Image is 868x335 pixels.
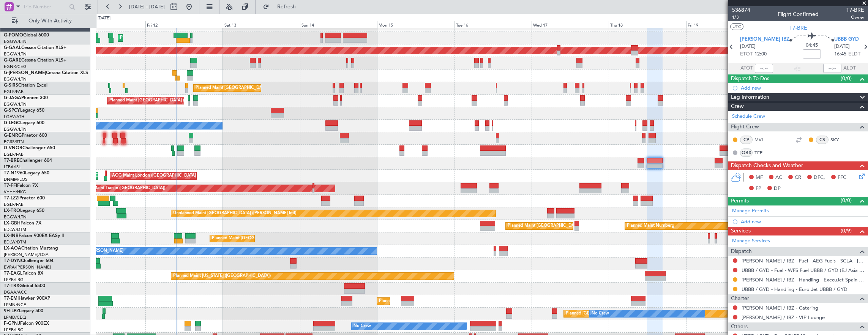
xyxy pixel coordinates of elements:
[4,327,24,333] a: LFPB/LBG
[4,239,26,245] a: EDLW/DTM
[377,21,454,28] div: Mon 15
[742,286,847,292] a: UBBB / GYD - Handling - Euro Jet UBBB / GYD
[173,208,296,219] div: Unplanned Maint [GEOGRAPHIC_DATA] ([PERSON_NAME] Intl)
[732,113,765,120] a: Schedule Crew
[4,33,49,38] a: G-FOMOGlobal 6000
[841,196,852,204] span: (0/0)
[112,170,197,182] div: AOG Maint London ([GEOGRAPHIC_DATA])
[4,121,20,125] span: G-LEGC
[740,36,789,43] span: [PERSON_NAME] IBZ
[4,101,27,107] a: EGGW/LTN
[834,51,846,58] span: 16:45
[841,74,852,82] span: (0/0)
[173,270,271,282] div: Planned Maint [US_STATE] ([GEOGRAPHIC_DATA])
[4,89,24,95] a: EGLF/FAB
[4,246,21,251] span: LX-AOA
[4,51,27,57] a: EGGW/LTN
[730,23,743,30] button: UTC
[77,183,165,194] div: Planned Maint Tianjin ([GEOGRAPHIC_DATA])
[4,183,38,188] a: T7-FFIFalcon 7X
[740,149,753,157] div: OBX
[379,295,451,307] div: Planned Maint [GEOGRAPHIC_DATA]
[4,183,17,188] span: T7-FFI
[4,259,21,263] span: T7-DYN
[740,65,753,72] span: ATOT
[4,71,88,75] a: G-[PERSON_NAME]Cessna Citation XLS
[843,65,856,72] span: ALDT
[4,259,54,263] a: T7-DYNChallenger 604
[4,158,19,163] span: T7-BRE
[212,233,331,244] div: Planned Maint [GEOGRAPHIC_DATA] ([GEOGRAPHIC_DATA])
[223,21,300,28] div: Sat 13
[4,284,19,288] span: T7-TRX
[740,43,756,51] span: [DATE]
[4,96,48,100] a: G-JAGAPhenom 300
[4,171,49,175] a: T7-N1960Legacy 650
[731,93,769,102] span: Leg Information
[742,305,818,311] a: [PERSON_NAME] / IBZ - Catering
[816,136,829,144] div: CS
[806,42,818,49] span: 04:45
[686,21,763,28] div: Fri 19
[4,177,27,182] a: DNMM/LOS
[731,161,803,170] span: Dispatch Checks and Weather
[68,21,145,28] div: Thu 11
[838,174,846,182] span: FFC
[848,51,860,58] span: ELDT
[4,133,47,138] a: G-ENRGPraetor 600
[592,308,609,319] div: No Crew
[129,3,165,10] span: [DATE] - [DATE]
[4,158,52,163] a: T7-BREChallenger 604
[4,284,45,288] a: T7-TRXGlobal 6500
[778,10,819,18] div: Flight Confirmed
[755,64,773,73] input: --:--
[4,83,47,88] a: G-SIRSCitation Excel
[196,82,315,94] div: Planned Maint [GEOGRAPHIC_DATA] ([GEOGRAPHIC_DATA])
[4,214,27,220] a: EGGW/LTN
[846,14,864,21] span: Owner
[4,246,58,251] a: LX-AOACitation Mustang
[4,76,27,82] a: EGGW/LTN
[834,36,859,43] span: UBBB GYD
[8,15,82,27] button: Only With Activity
[4,196,19,201] span: T7-LZZI
[4,83,18,88] span: G-SIRS
[4,309,43,313] a: 9H-LPZLegacy 500
[741,85,864,91] div: Add new
[732,237,770,245] a: Manage Services
[20,18,80,24] span: Only With Activity
[741,218,864,225] div: Add new
[756,185,761,193] span: FP
[740,136,753,144] div: CP
[4,139,24,145] a: EGSS/STN
[4,252,49,258] a: [PERSON_NAME]/QSA
[4,121,44,125] a: G-LEGCLegacy 600
[4,114,24,120] a: LGAV/ATH
[4,271,43,276] a: T7-EAGLFalcon 8X
[756,174,763,182] span: MF
[4,46,66,50] a: G-GAALCessna Citation XLS+
[532,21,609,28] div: Wed 17
[742,258,864,264] a: [PERSON_NAME] / IBZ - Fuel - AEG Fuels - SCLA - [PERSON_NAME] / IBZ
[732,6,750,14] span: 536874
[4,196,45,201] a: T7-LZZIPraetor 600
[4,146,55,150] a: G-VNORChallenger 650
[731,322,748,331] span: Others
[731,123,759,131] span: Flight Crew
[789,24,807,32] span: T7-BRE
[4,289,27,295] a: DGAA/ACC
[4,277,24,283] a: LFPB/LBG
[742,314,825,321] a: [PERSON_NAME] / IBZ - VIP Lounge
[354,321,371,332] div: No Crew
[271,4,303,9] span: Refresh
[4,309,19,313] span: 9H-LPZ
[98,15,110,22] div: [DATE]
[4,96,21,100] span: G-JAGA
[4,221,21,226] span: LX-GBH
[609,21,686,28] div: Thu 18
[4,146,22,150] span: G-VNOR
[4,152,24,157] a: EGLF/FAB
[4,314,26,320] a: LFMD/CEQ
[4,234,64,238] a: LX-INBFalcon 900EX EASy II
[4,296,50,301] a: T7-EMIHawker 900XP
